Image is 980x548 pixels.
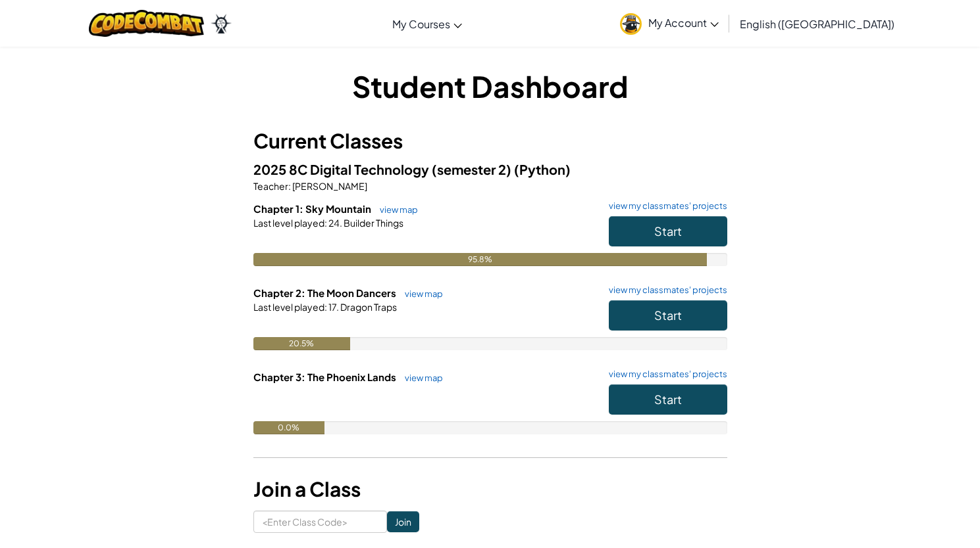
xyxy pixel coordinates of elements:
[253,202,373,215] span: Chapter 1: Sky Mountain
[211,14,232,34] img: Ozaria
[253,421,324,434] div: 0.0%
[253,217,324,229] span: Last level played
[602,202,727,210] a: view my classmates' projects
[654,392,682,407] span: Start
[253,301,324,313] span: Last level played
[398,373,443,383] a: view map
[253,337,351,350] div: 20.5%
[253,66,727,106] h1: Student Dashboard
[342,217,403,229] span: Builder Things
[89,10,204,37] img: CodeCombat logo
[514,161,571,177] span: (Python)
[609,216,727,246] button: Start
[327,301,339,313] span: 17.
[609,300,727,331] button: Start
[327,217,342,229] span: 24.
[324,301,327,313] span: :
[398,288,443,299] a: view map
[386,6,469,41] a: My Courses
[373,204,418,215] a: view map
[654,223,682,239] span: Start
[648,16,719,30] span: My Account
[253,371,398,383] span: Chapter 3: The Phoenix Lands
[392,17,450,31] span: My Courses
[324,217,327,229] span: :
[733,6,901,41] a: English ([GEOGRAPHIC_DATA])
[291,180,367,192] span: [PERSON_NAME]
[288,180,291,192] span: :
[253,286,398,299] span: Chapter 2: The Moon Dancers
[253,474,727,504] h3: Join a Class
[253,511,387,533] input: <Enter Class Code>
[613,3,725,44] a: My Account
[602,370,727,378] a: view my classmates' projects
[387,511,419,532] input: Join
[740,17,894,31] span: English ([GEOGRAPHIC_DATA])
[253,161,514,177] span: 2025 8C Digital Technology (semester 2)
[620,13,642,35] img: avatar
[339,301,397,313] span: Dragon Traps
[253,180,288,192] span: Teacher
[602,286,727,294] a: view my classmates' projects
[654,308,682,323] span: Start
[253,253,708,266] div: 95.8%
[609,384,727,415] button: Start
[253,126,727,156] h3: Current Classes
